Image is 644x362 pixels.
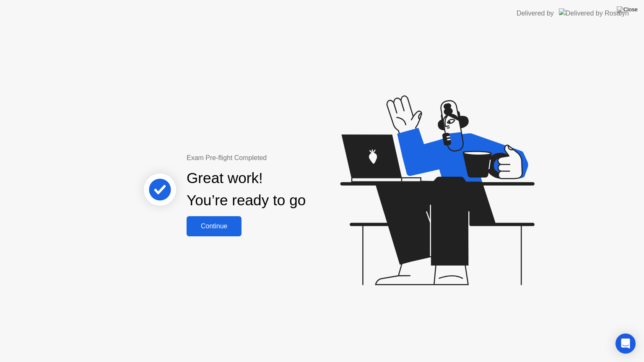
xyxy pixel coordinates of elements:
[517,8,554,18] div: Delivered by
[559,8,629,18] img: Delivered by Rosalyn
[187,216,241,236] button: Continue
[189,222,239,230] div: Continue
[617,6,638,13] img: Close
[615,334,636,354] div: Open Intercom Messenger
[187,167,306,212] div: Great work! You’re ready to go
[187,153,360,163] div: Exam Pre-flight Completed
